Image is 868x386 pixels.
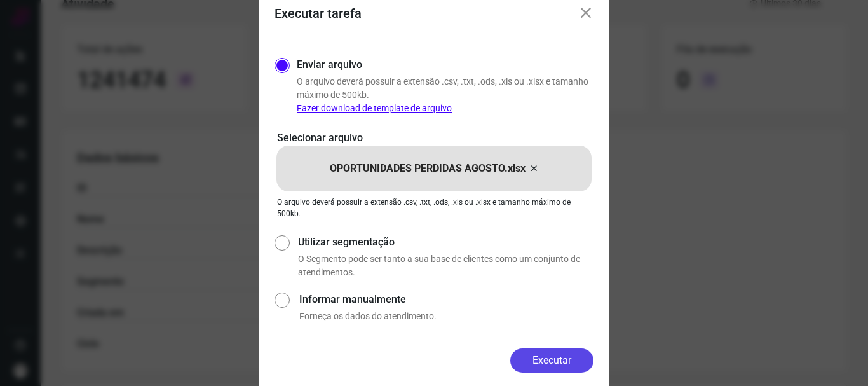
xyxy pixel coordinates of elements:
h3: Executar tarefa [275,6,362,21]
a: Fazer download de template de arquivo [297,103,452,113]
button: Executar [510,348,593,373]
p: Forneça os dados do atendimento. [299,310,593,323]
label: Enviar arquivo [297,57,362,72]
p: Selecionar arquivo [277,130,591,146]
p: OPORTUNIDADES PERDIDAS AGOSTO.xlsx [330,161,526,176]
p: O Segmento pode ser tanto a sua base de clientes como um conjunto de atendimentos. [298,252,593,279]
p: O arquivo deverá possuir a extensão .csv, .txt, .ods, .xls ou .xlsx e tamanho máximo de 500kb. [277,196,591,219]
label: Informar manualmente [299,292,593,307]
label: Utilizar segmentação [298,235,593,250]
p: O arquivo deverá possuir a extensão .csv, .txt, .ods, .xls ou .xlsx e tamanho máximo de 500kb. [297,75,593,115]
